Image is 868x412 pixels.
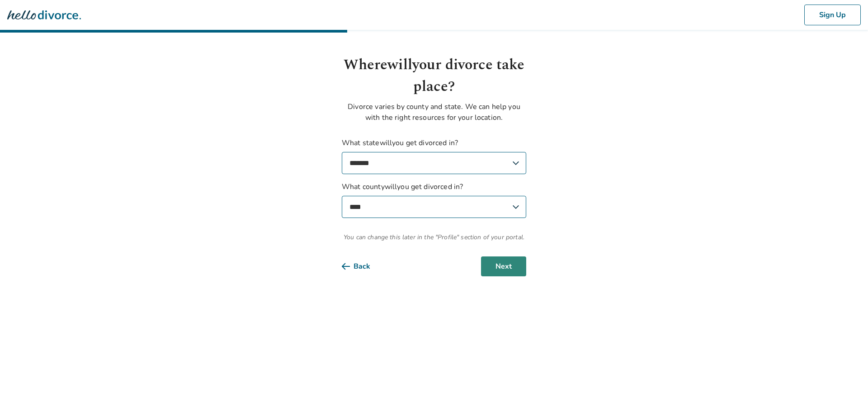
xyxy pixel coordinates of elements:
[342,101,526,123] p: Divorce varies by county and state. We can help you with the right resources for your location.
[342,54,526,98] h1: Where will your divorce take place?
[342,137,526,174] label: What state will you get divorced in?
[342,196,526,218] select: What countywillyou get divorced in?
[342,256,385,276] button: Back
[804,5,861,25] button: Sign Up
[342,232,526,242] span: You can change this later in the "Profile" section of your portal.
[823,369,868,412] iframe: Chat Widget
[342,152,526,174] select: What statewillyou get divorced in?
[481,256,526,276] button: Next
[342,181,526,218] label: What county will you get divorced in?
